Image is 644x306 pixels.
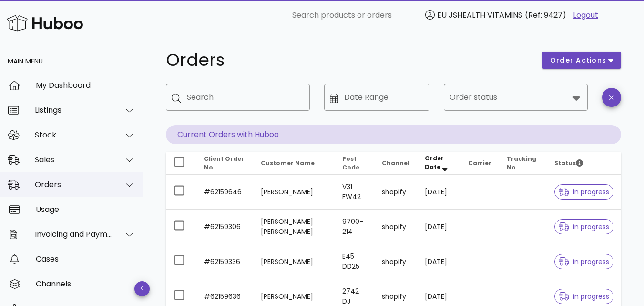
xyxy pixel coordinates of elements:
span: Post Code [342,155,359,171]
span: Status [554,159,583,167]
span: Order Date [425,154,444,171]
th: Order Date: Sorted descending. Activate to remove sorting. [417,152,460,175]
td: shopify [374,244,417,279]
td: [PERSON_NAME] [PERSON_NAME] [253,210,335,244]
th: Tracking No. [499,152,547,175]
td: E45 DD25 [335,244,374,279]
div: Channels [36,279,135,288]
span: in progress [559,293,609,300]
h1: Orders [166,52,531,69]
div: My Dashboard [36,81,135,90]
img: Huboo Logo [7,13,83,33]
span: order actions [550,55,607,65]
div: Listings [35,106,112,115]
div: Usage [36,205,135,214]
span: Client Order No. [204,155,244,171]
button: order actions [542,52,621,69]
div: Stock [35,130,112,139]
td: V31 FW42 [335,175,374,210]
th: Status [547,152,621,175]
span: EU JSHEALTH VITAMINS [437,10,522,21]
span: in progress [559,258,609,265]
td: 9700-214 [335,210,374,244]
span: in progress [559,223,609,230]
span: Channel [382,159,409,167]
div: Cases [36,254,135,264]
td: shopify [374,210,417,244]
td: [DATE] [417,210,460,244]
td: #62159336 [196,244,253,279]
td: #62159306 [196,210,253,244]
th: Customer Name [253,152,335,175]
a: Logout [573,10,598,21]
th: Post Code [335,152,374,175]
td: shopify [374,175,417,210]
span: in progress [559,189,609,195]
div: Sales [35,155,112,164]
span: Customer Name [261,159,315,167]
td: #62159646 [196,175,253,210]
td: [PERSON_NAME] [253,244,335,279]
p: Current Orders with Huboo [166,125,621,144]
th: Carrier [460,152,499,175]
div: Order status [444,84,588,111]
td: [PERSON_NAME] [253,175,335,210]
div: Invoicing and Payments [35,230,112,239]
th: Client Order No. [196,152,253,175]
div: Orders [35,180,112,189]
td: [DATE] [417,244,460,279]
td: [DATE] [417,175,460,210]
span: Tracking No. [507,155,536,171]
span: (Ref: 9427) [525,10,566,21]
span: Carrier [468,159,491,167]
th: Channel [374,152,417,175]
